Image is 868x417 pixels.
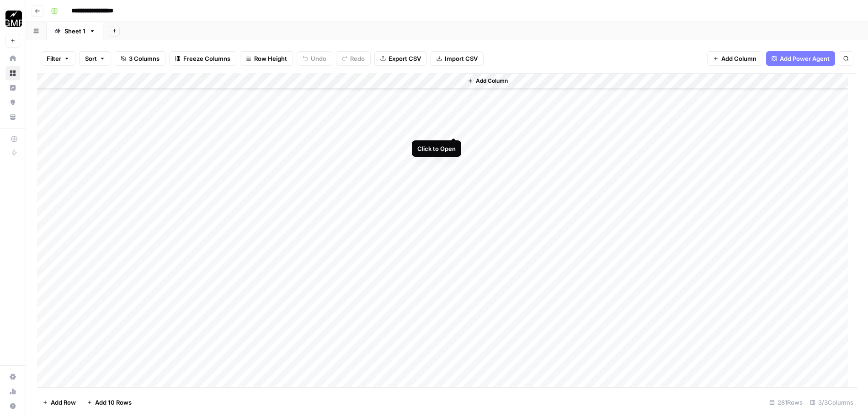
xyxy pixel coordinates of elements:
[336,51,371,66] button: Redo
[766,51,835,66] button: Add Power Agent
[5,11,22,27] img: Growth Marketing Pro Logo
[254,54,287,63] span: Row Height
[129,54,160,63] span: 3 Columns
[81,395,137,410] button: Add 10 Rows
[41,51,75,66] button: Filter
[311,54,326,63] span: Undo
[707,51,762,66] button: Add Column
[780,54,830,63] span: Add Power Agent
[240,51,293,66] button: Row Height
[5,80,20,95] a: Insights
[766,395,806,410] div: 281 Rows
[350,54,365,63] span: Redo
[79,51,111,66] button: Sort
[5,399,20,413] button: Help + Support
[721,54,756,63] span: Add Column
[85,54,97,63] span: Sort
[64,27,85,36] div: Sheet 1
[806,395,857,410] div: 3/3 Columns
[5,384,20,399] a: Usage
[47,54,61,63] span: Filter
[389,54,421,63] span: Export CSV
[5,66,20,80] a: Browse
[297,51,332,66] button: Undo
[95,398,132,407] span: Add 10 Rows
[476,77,508,85] span: Add Column
[464,75,511,87] button: Add Column
[374,51,427,66] button: Export CSV
[5,110,20,124] a: Your Data
[431,51,484,66] button: Import CSV
[5,7,20,30] button: Workspace: Growth Marketing Pro
[445,54,478,63] span: Import CSV
[47,22,103,40] a: Sheet 1
[5,51,20,66] a: Home
[183,54,230,63] span: Freeze Columns
[115,51,165,66] button: 3 Columns
[5,95,20,110] a: Opportunities
[169,51,236,66] button: Freeze Columns
[417,144,456,153] div: Click to Open
[37,395,81,410] button: Add Row
[5,369,20,384] a: Settings
[51,398,76,407] span: Add Row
